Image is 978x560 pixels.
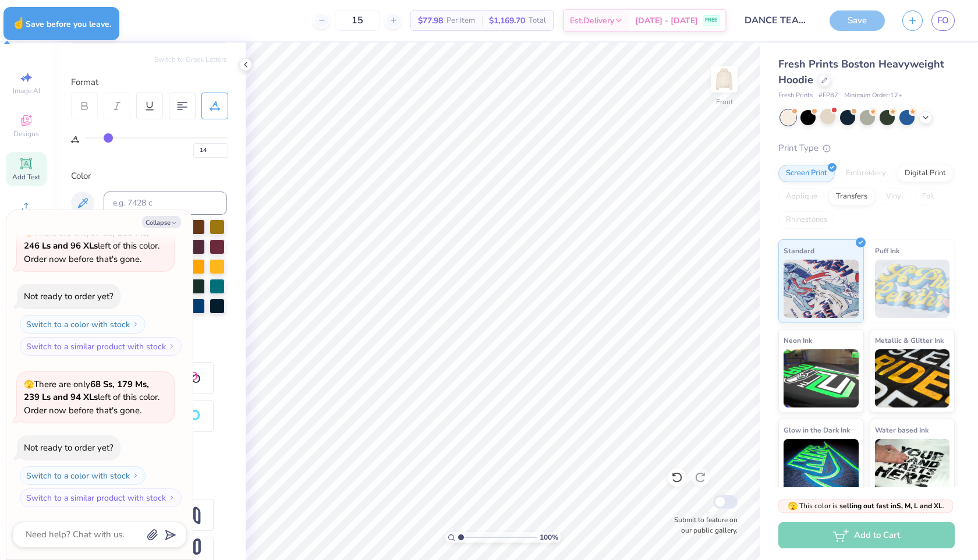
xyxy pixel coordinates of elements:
[20,337,182,356] button: Switch to a similar product with stock
[24,228,34,239] span: 🫣
[168,343,175,350] img: Switch to a similar product with stock
[818,91,838,101] span: # FP87
[447,15,475,27] span: Per Item
[132,472,139,479] img: Switch to a color with stock
[540,532,558,543] span: 100 %
[71,169,227,183] div: Color
[418,15,443,27] span: $77.98
[778,91,813,101] span: Fresh Prints
[705,16,717,24] span: FREE
[168,494,175,501] img: Switch to a similar product with stock
[937,14,949,27] span: FO
[915,188,942,205] div: Foil
[784,244,814,257] span: Standard
[875,260,950,318] img: Puff Ink
[716,97,733,107] div: Front
[784,334,812,346] span: Neon Ink
[489,15,525,27] span: $1,169.70
[778,57,944,87] span: Fresh Prints Boston Heavyweight Hoodie
[931,10,955,31] a: FO
[875,349,950,407] img: Metallic & Glitter Ink
[838,165,894,182] div: Embroidery
[778,211,835,229] div: Rhinestones
[71,76,228,89] div: Format
[778,165,835,182] div: Screen Print
[875,439,950,497] img: Water based Ink
[875,424,929,436] span: Water based Ink
[20,466,146,485] button: Switch to a color with stock
[897,165,954,182] div: Digital Print
[132,321,139,328] img: Switch to a color with stock
[104,192,227,215] input: e.g. 7428 c
[784,349,859,407] img: Neon Ink
[20,315,146,334] button: Switch to a color with stock
[570,15,614,27] span: Est. Delivery
[335,10,380,31] input: – –
[828,188,875,205] div: Transfers
[784,260,859,318] img: Standard
[24,378,160,416] span: There are only left of this color. Order now before that's gone.
[878,188,911,205] div: Vinyl
[668,515,738,536] label: Submit to feature on our public gallery.
[713,68,736,91] img: Front
[24,442,114,453] div: Not ready to order yet?
[24,290,114,302] div: Not ready to order yet?
[778,141,955,155] div: Print Type
[788,501,798,512] span: 🫣
[875,244,899,257] span: Puff Ink
[839,501,942,511] strong: selling out fast in S, M, L and XL
[20,488,182,507] button: Switch to a similar product with stock
[24,379,34,390] span: 🫣
[154,55,227,64] button: Switch to Greek Letters
[844,91,902,101] span: Minimum Order: 12 +
[778,188,825,205] div: Applique
[788,501,944,511] span: This color is .
[784,439,859,497] img: Glow in the Dark Ink
[12,172,40,182] span: Add Text
[142,216,181,228] button: Collapse
[529,15,546,27] span: Total
[13,129,39,139] span: Designs
[735,9,821,32] input: Untitled Design
[784,424,850,436] span: Glow in the Dark Ink
[24,227,160,265] span: There are only left of this color. Order now before that's gone.
[875,334,944,346] span: Metallic & Glitter Ink
[13,86,40,95] span: Image AI
[635,15,698,27] span: [DATE] - [DATE]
